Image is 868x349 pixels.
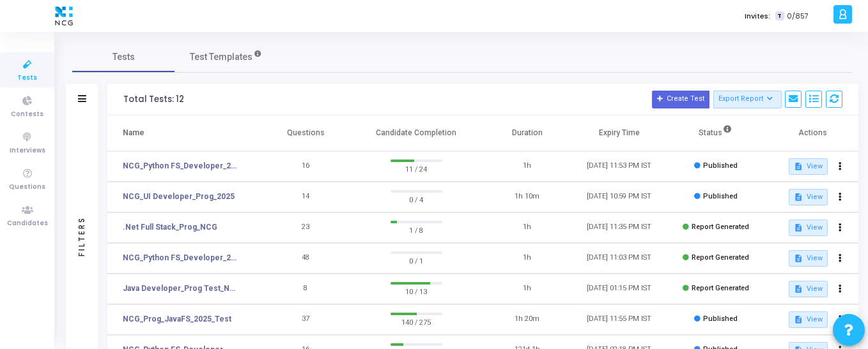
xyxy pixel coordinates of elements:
div: Filters [76,166,88,306]
td: 1h [481,243,573,274]
button: Create Test [652,91,709,108]
a: NCG_Prog_JavaFS_2025_Test [123,313,231,325]
td: 14 [260,182,352,212]
a: Java Developer_Prog Test_NCG [123,283,240,294]
mat-icon: description [794,254,803,263]
span: Tests [17,73,37,84]
span: 1 / 8 [391,223,442,236]
span: T [775,11,784,21]
a: NCG_UI Developer_Prog_2025 [123,191,235,202]
td: 16 [260,151,352,182]
span: Interviews [10,145,45,156]
span: 0/857 [787,11,809,22]
mat-icon: description [794,285,803,293]
span: Contests [11,109,43,120]
td: [DATE] 10:59 PM IST [573,182,665,212]
mat-icon: description [794,193,803,202]
a: .Net Full Stack_Prog_NCG [123,221,217,233]
mat-icon: description [794,162,803,171]
th: Name [107,115,260,151]
span: Published [703,315,738,323]
td: 1h [481,274,573,304]
span: Questions [9,182,45,193]
td: 1h 20m [481,304,573,335]
span: 11 / 24 [391,162,442,175]
td: [DATE] 11:55 PM IST [573,304,665,335]
mat-icon: description [794,223,803,232]
td: [DATE] 11:53 PM IST [573,151,665,182]
td: [DATE] 11:03 PM IST [573,243,665,274]
div: Total Tests: 12 [123,94,184,105]
td: 37 [260,304,352,335]
button: Export Report [713,91,782,108]
td: 8 [260,274,352,304]
a: NCG_Python FS_Developer_2025 [123,252,240,264]
button: View [789,219,828,236]
td: [DATE] 01:15 PM IST [573,274,665,304]
button: View [789,158,828,175]
th: Actions [766,115,858,151]
td: 48 [260,243,352,274]
span: Test Templates [190,50,252,64]
button: View [789,311,828,328]
button: View [789,189,828,205]
mat-icon: description [794,315,803,324]
td: 1h [481,151,573,182]
th: Questions [260,115,352,151]
th: Candidate Completion [352,115,481,151]
th: Expiry Time [573,115,665,151]
img: logo [52,3,76,29]
span: 10 / 13 [391,285,442,297]
td: 1h [481,212,573,243]
span: Report Generated [692,223,749,231]
span: Tests [112,50,135,64]
td: [DATE] 11:35 PM IST [573,212,665,243]
span: 140 / 275 [391,315,442,328]
button: View [789,250,828,267]
span: 0 / 4 [391,193,442,205]
button: View [789,281,828,297]
span: Candidates [7,218,48,229]
span: Report Generated [692,284,749,292]
label: Invites: [745,11,770,22]
td: 23 [260,212,352,243]
span: 0 / 1 [391,254,442,267]
span: Published [703,161,738,170]
span: Report Generated [692,253,749,262]
th: Duration [481,115,573,151]
a: NCG_Python FS_Developer_2025 [123,160,240,172]
span: Published [703,192,738,200]
th: Status [665,115,766,151]
td: 1h 10m [481,182,573,212]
